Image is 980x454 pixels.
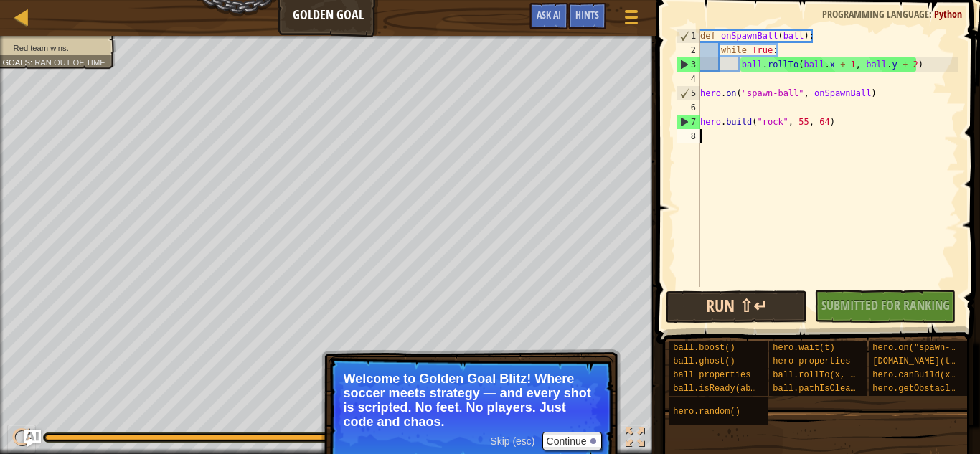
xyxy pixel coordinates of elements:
[7,425,36,454] button: Ctrl + P: Play
[34,57,105,67] span: Ran out of time
[773,343,834,353] span: hero.wait(t)
[490,435,534,447] span: Skip (esc)
[677,57,700,72] div: 3
[773,384,886,394] span: ball.pathIsClear(x, y)
[30,57,34,67] span: :
[677,129,700,143] div: 8
[673,356,735,366] span: ball.ghost()
[673,407,740,417] span: hero.random()
[14,43,69,52] span: Red team wins.
[677,115,700,129] div: 7
[773,356,850,366] span: hero properties
[24,430,41,447] button: Ask AI
[677,43,700,57] div: 2
[537,8,561,22] span: Ask AI
[677,72,700,86] div: 4
[677,100,700,115] div: 6
[344,372,598,429] p: Welcome to Golden Goal Blitz! Where soccer meets strategy — and every shot is scripted. No feet. ...
[666,290,807,323] button: Run ⇧↵
[677,86,700,100] div: 5
[872,370,971,380] span: hero.canBuild(x, y)
[2,57,30,67] span: Goals
[673,370,750,380] span: ball properties
[677,29,700,43] div: 1
[929,7,934,21] span: :
[575,8,599,22] span: Hints
[773,370,860,380] span: ball.rollTo(x, y)
[934,7,962,21] span: Python
[621,425,649,454] button: Toggle fullscreen
[673,384,781,394] span: ball.isReady(ability)
[542,432,602,450] button: Continue
[822,7,929,21] span: Programming language
[2,42,107,54] li: Red team wins.
[529,3,568,29] button: Ask AI
[673,343,735,353] span: ball.boost()
[613,3,649,37] button: Show game menu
